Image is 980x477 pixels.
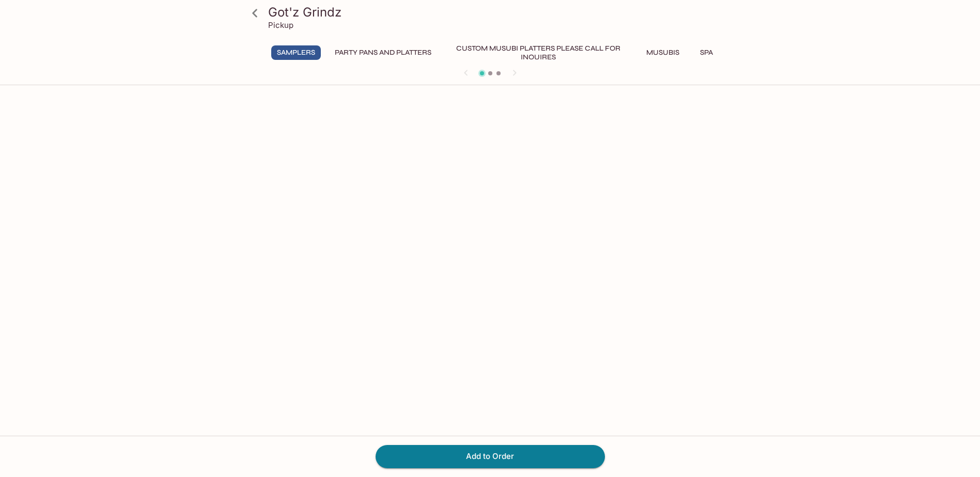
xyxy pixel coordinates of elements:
p: Pickup [268,20,293,30]
h3: Got'z Grindz [268,4,730,20]
button: Add to Order [376,445,605,468]
button: Samplers [271,45,321,60]
button: Custom Musubi Platters PLEASE CALL FOR INQUIRES [445,45,631,60]
button: Musubis [640,45,686,60]
button: Party Pans and Platters [329,45,437,60]
button: Spam Musubis [694,45,760,60]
